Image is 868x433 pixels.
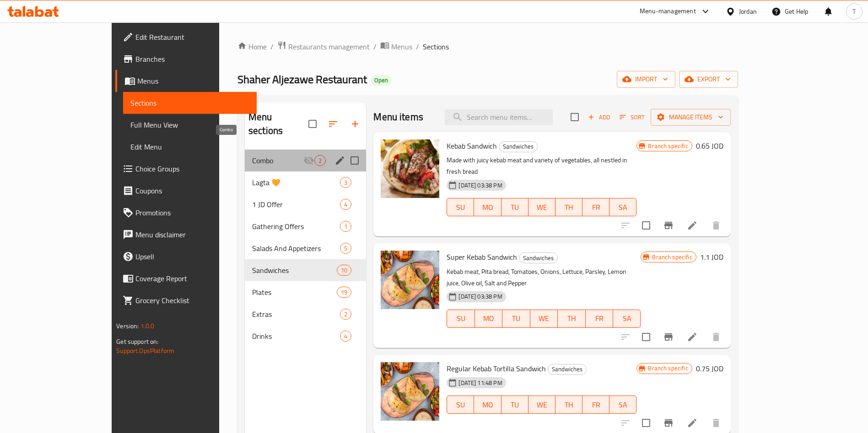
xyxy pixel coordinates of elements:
[322,113,344,135] span: Sort sections
[687,417,698,428] a: Edit menu item
[555,396,582,414] button: TH
[115,224,257,246] a: Menu disclaimer
[609,198,636,216] button: SA
[340,309,351,320] div: items
[340,221,351,232] div: items
[115,26,257,48] a: Edit Restaurant
[340,243,351,254] div: items
[651,109,731,126] button: Manage items
[116,336,158,347] span: Get support on:
[381,251,439,309] img: Super Kebab Sandwich
[140,320,155,332] span: 1.0.0
[303,155,314,166] svg: Inactive section
[455,379,506,387] span: [DATE] 11:48 PM
[252,331,340,342] span: Drinks
[686,74,731,85] span: export
[617,110,647,124] button: Sort
[679,71,738,88] button: export
[135,273,249,284] span: Coverage Report
[648,253,695,262] span: Branch specific
[340,310,351,319] span: 2
[455,181,506,190] span: [DATE] 03:38 PM
[696,362,723,375] h6: 0.75 JOD
[391,41,412,52] span: Menus
[558,310,585,328] button: TH
[451,398,470,412] span: SU
[447,198,474,216] button: SU
[658,214,679,236] button: Branch-specific-item
[252,177,340,188] span: Lagta 🧡
[528,198,555,216] button: WE
[303,114,322,134] span: Select all sections
[381,139,439,198] img: Kebab Sandwich
[447,155,636,177] p: Made with juicy kebab meat and variety of vegetables, all nestled in fresh bread
[586,310,613,328] button: FR
[237,69,367,90] span: Shaher Aljezawe Restaurant
[555,198,582,216] button: TH
[479,312,499,325] span: MO
[532,201,552,214] span: WE
[687,220,698,231] a: Edit menu item
[586,398,606,412] span: FR
[613,310,641,328] button: SA
[135,32,249,43] span: Edit Restaurant
[447,139,497,153] span: Kebab Sandwich
[636,413,656,433] span: Select to update
[135,251,249,262] span: Upsell
[613,398,633,412] span: SA
[475,310,502,328] button: MO
[340,200,351,209] span: 4
[135,163,249,174] span: Choice Groups
[340,222,351,231] span: 1
[416,41,419,52] li: /
[852,6,856,16] span: T
[245,237,366,259] div: Salads And Appetizers5
[340,244,351,253] span: 5
[455,292,506,301] span: [DATE] 03:38 PM
[337,288,351,297] span: 19
[337,265,351,276] div: items
[474,198,501,216] button: MO
[586,201,606,214] span: FR
[447,396,474,414] button: SU
[589,312,609,325] span: FR
[135,207,249,218] span: Promotions
[252,265,337,276] span: Sandwiches
[658,326,679,348] button: Branch-specific-item
[617,312,637,325] span: SA
[115,267,257,289] a: Coverage Report
[314,155,326,166] div: items
[582,396,609,414] button: FR
[705,326,727,348] button: delete
[451,312,471,325] span: SU
[115,180,257,202] a: Coupons
[115,48,257,70] a: Branches
[340,199,351,210] div: items
[130,119,249,130] span: Full Menu View
[501,396,528,414] button: TU
[245,150,366,171] div: Combo2edit
[613,201,633,214] span: SA
[499,141,537,152] span: Sandwiches
[506,312,526,325] span: TU
[371,76,392,84] span: Open
[636,216,656,235] span: Select to update
[582,198,609,216] button: FR
[373,110,423,124] h2: Menu items
[344,113,366,135] button: Add section
[340,332,351,341] span: 4
[502,310,530,328] button: TU
[252,309,340,320] span: Extras
[252,221,340,232] div: Gathering Offers
[658,112,723,123] span: Manage items
[130,97,249,108] span: Sections
[739,6,757,16] div: Jordan
[252,199,340,210] span: 1 JD Offer
[644,364,691,373] span: Branch specific
[248,110,308,138] h2: Menu sections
